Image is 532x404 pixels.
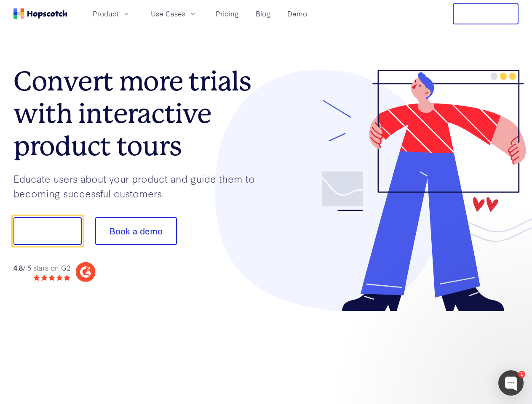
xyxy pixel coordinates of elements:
a: Demo [284,7,310,21]
a: Pricing [212,7,242,21]
button: Show me! [13,217,82,245]
button: Product [88,7,136,21]
button: Use Cases [146,7,202,21]
a: Home [13,8,67,19]
div: 1 [518,371,525,378]
h1: Convert more trials with interactive product tours [13,65,266,162]
div: / 5 stars on G2 [13,263,70,273]
button: Free Trial [453,3,519,24]
span: Use Cases [151,8,185,19]
span: Product [93,8,119,19]
a: Blog [252,7,274,21]
strong: 4.8 [13,263,23,272]
p: Educate users about your product and guide them to becoming successful customers. [13,171,266,200]
button: Book a demo [95,217,177,245]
